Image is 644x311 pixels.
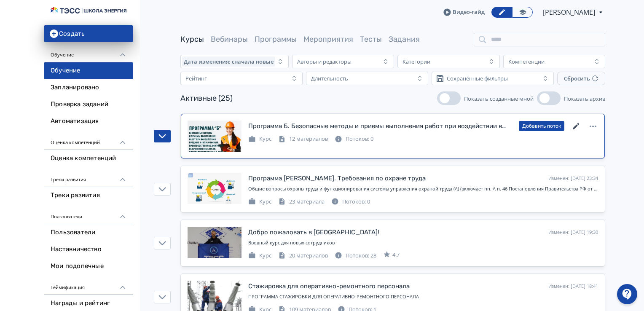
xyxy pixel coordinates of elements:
[44,187,133,204] a: Треки развития
[180,55,289,68] button: Дата изменения: сначала новые
[248,282,410,291] div: Стажировка для оперативно-ремонтного персонала
[44,113,133,130] a: Автоматизация
[44,130,133,150] div: Оценка компетенций
[331,198,370,206] div: Потоков: 0
[44,96,133,113] a: Проверка заданий
[503,55,605,68] button: Компетенции
[248,252,271,260] div: Курс
[508,58,545,65] div: Компетенции
[248,293,598,300] div: ПРОГРАММА СТАЖИРОВКИ ДЛЯ ОПЕРАТИВНО-РЕМОНТНОГО ПЕРСОНАЛА
[402,58,430,65] div: Категории
[44,25,133,42] button: Создать
[44,150,133,167] a: Оценка компетенций
[248,174,426,183] div: Программа А. Требования по охране труда
[335,135,373,143] div: Потоков: 0
[519,121,564,131] button: Добавить поток
[44,42,133,62] div: Обучение
[278,198,325,206] div: 23 материала
[278,135,328,143] div: 12 материалов
[512,7,533,18] a: Переключиться в режим ученика
[389,35,420,44] a: Задания
[548,175,598,182] div: Изменен: [DATE] 23:34
[248,228,379,237] div: Добро пожаловать в ТЭСС!
[297,58,352,65] div: Авторы и редакторы
[443,8,485,16] a: Видео-гайд
[44,258,133,275] a: Мои подопечные
[180,72,303,85] button: Рейтинг
[335,252,376,260] div: Потоков: 28
[44,62,133,79] a: Обучение
[44,241,133,258] a: Наставничество
[548,283,598,290] div: Изменен: [DATE] 18:41
[51,7,126,15] img: https://files.teachbase.ru/system/account/58100/logo/medium-61d145adc09abfe037a1aefb650fc09a.png
[248,185,598,193] div: Общие вопросы охраны труда и функционирования системы управления охраной труда (А) (включает пп. ...
[255,35,297,44] a: Программы
[44,224,133,241] a: Пользователи
[464,95,534,102] span: Показать созданные мной
[557,72,605,85] button: Сбросить
[184,58,274,65] span: Дата изменения: сначала новые
[292,55,394,68] button: Авторы и редакторы
[44,275,133,295] div: Геймификация
[185,75,207,82] div: Рейтинг
[392,251,400,259] span: 4.7
[306,72,428,85] button: Длительность
[44,79,133,96] a: Запланировано
[248,135,271,143] div: Курс
[397,55,499,68] button: Категории
[44,167,133,187] div: Треки развития
[564,95,605,102] span: Показать архив
[543,7,596,17] span: Анастасия Фёдорова
[248,198,271,206] div: Курс
[447,75,508,82] div: Сохранённые фильтры
[211,35,248,44] a: Вебинары
[180,93,233,104] div: Активные (25)
[248,121,507,131] div: Программа Б. Безопасные методы и приемы выполнения работ при воздействии вредных и (или) опасных ...
[548,229,598,236] div: Изменен: [DATE] 19:30
[180,35,204,44] a: Курсы
[360,35,382,44] a: Тесты
[44,204,133,224] div: Пользователи
[311,75,348,82] div: Длительность
[303,35,353,44] a: Мероприятия
[278,252,328,260] div: 20 материалов
[248,239,598,247] div: Вводный курс для новых сотрудников
[432,72,554,85] button: Сохранённые фильтры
